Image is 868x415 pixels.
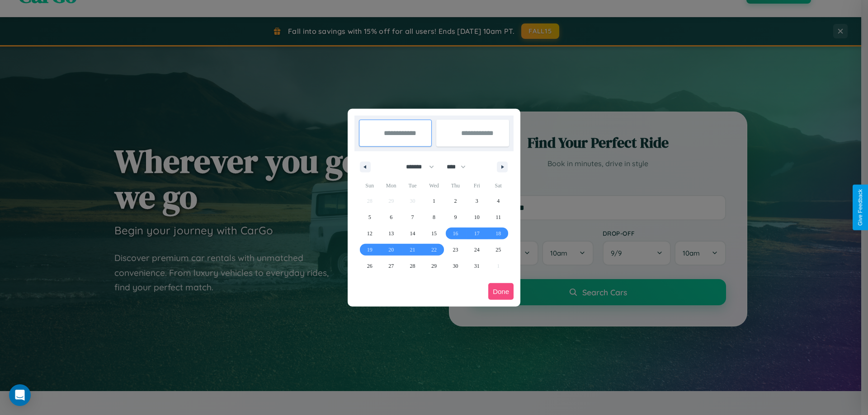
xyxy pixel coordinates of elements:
span: 27 [388,258,394,274]
button: 9 [445,209,466,225]
span: 9 [454,209,457,225]
span: 14 [410,225,415,242]
span: 1 [433,193,435,209]
button: 17 [466,225,487,242]
span: Sat [488,178,509,193]
span: 2 [454,193,457,209]
button: 6 [380,209,401,225]
span: 19 [367,242,373,258]
button: 25 [488,242,509,258]
span: 7 [411,209,414,225]
button: 27 [380,258,401,274]
button: 21 [402,242,423,258]
span: Sun [359,178,380,193]
span: 8 [433,209,435,225]
span: Thu [445,178,466,193]
button: 16 [445,225,466,242]
button: 10 [466,209,487,225]
span: 17 [474,225,480,242]
button: 22 [423,242,444,258]
button: 12 [359,225,380,242]
button: 19 [359,242,380,258]
button: 4 [488,193,509,209]
button: 8 [423,209,444,225]
span: 26 [367,258,373,274]
button: 30 [445,258,466,274]
span: 22 [431,242,437,258]
span: 21 [410,242,415,258]
span: 28 [410,258,415,274]
span: 10 [474,209,480,225]
span: 11 [495,209,501,225]
span: 25 [495,242,501,258]
span: 5 [368,209,371,225]
span: 29 [431,258,437,274]
button: 18 [488,225,509,242]
div: Give Feedback [857,189,863,226]
button: 23 [445,242,466,258]
button: 11 [488,209,509,225]
button: 20 [380,242,401,258]
button: 26 [359,258,380,274]
span: 20 [388,242,394,258]
span: 6 [390,209,392,225]
button: Done [488,283,514,300]
span: 3 [476,193,478,209]
span: Tue [402,178,423,193]
button: 3 [466,193,487,209]
span: 15 [431,225,437,242]
span: Mon [380,178,401,193]
span: Wed [423,178,444,193]
button: 31 [466,258,487,274]
span: 24 [474,242,480,258]
button: 14 [402,225,423,242]
span: 4 [497,193,500,209]
span: 18 [495,225,501,242]
button: 5 [359,209,380,225]
button: 7 [402,209,423,225]
span: 23 [453,242,458,258]
span: 12 [367,225,373,242]
button: 13 [380,225,401,242]
button: 24 [466,242,487,258]
button: 28 [402,258,423,274]
span: Fri [466,178,487,193]
div: Open Intercom Messenger [9,384,31,406]
span: 31 [474,258,480,274]
span: 30 [453,258,458,274]
button: 15 [423,225,444,242]
span: 13 [388,225,394,242]
button: 1 [423,193,444,209]
button: 2 [445,193,466,209]
button: 29 [423,258,444,274]
span: 16 [453,225,458,242]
